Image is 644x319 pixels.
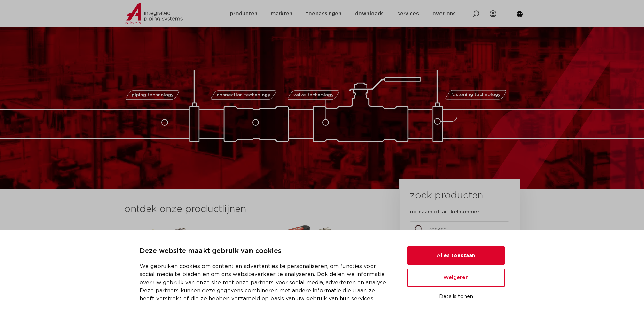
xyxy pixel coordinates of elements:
[293,93,334,97] span: valve technology
[140,262,391,303] p: We gebruiken cookies om content en advertenties te personaliseren, om functies voor social media ...
[410,221,509,237] input: zoeken
[407,291,505,302] button: Details tonen
[140,246,391,257] p: Deze website maakt gebruik van cookies
[410,209,479,215] label: op naam of artikelnummer
[216,93,270,97] span: connection technology
[132,93,174,97] span: piping technology
[451,93,501,97] span: fastening technology
[410,189,483,203] h3: zoek producten
[407,269,505,287] button: Weigeren
[407,246,505,265] button: Alles toestaan
[124,203,377,216] h3: ontdek onze productlijnen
